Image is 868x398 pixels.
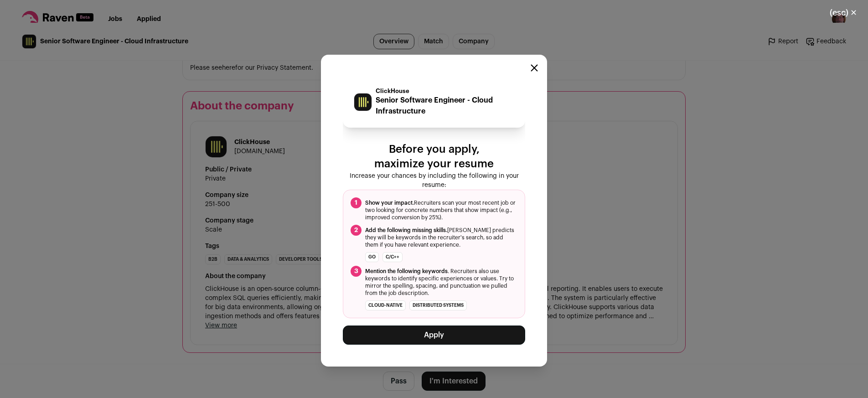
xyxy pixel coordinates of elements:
span: Add the following missing skills. [365,227,447,233]
button: Close modal [531,64,538,72]
li: C/C++ [382,252,403,262]
li: Go [365,252,379,262]
span: 2 [351,225,362,236]
p: Before you apply, maximize your resume [343,142,525,171]
span: . Recruiters also use keywords to identify specific experiences or values. Try to mirror the spel... [365,268,517,297]
span: [PERSON_NAME] predicts they will be keywords in the recruiter's search, so add them if you have r... [365,227,517,248]
span: 3 [351,266,362,277]
span: Show your impact. [365,200,414,206]
button: Close modal [819,3,868,23]
span: Recruiters scan your most recent job or two looking for concrete numbers that show impact (e.g., ... [365,199,517,221]
button: Apply [343,326,525,345]
span: 1 [351,197,362,208]
img: 8d606938de84fc7083011166f9b1c3a2427329cc5b6f0f2f5c199a7cba87a8a0.jpg [354,93,372,111]
p: Senior Software Engineer - Cloud Infrastructure [376,95,514,117]
p: Increase your chances by including the following in your resume: [343,171,525,190]
li: distributed systems [409,300,467,310]
li: cloud-native [365,300,406,310]
p: ClickHouse [376,88,514,95]
span: Mention the following keywords [365,269,448,274]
